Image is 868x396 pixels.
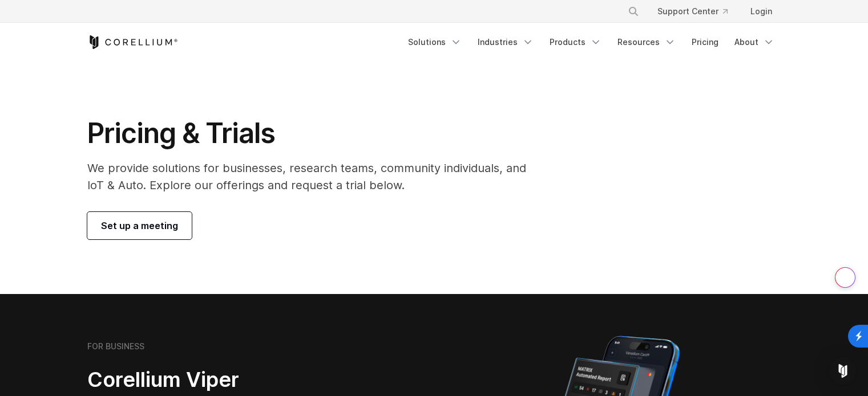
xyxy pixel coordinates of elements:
[728,32,781,52] a: About
[611,32,683,52] a: Resources
[471,32,540,52] a: Industries
[741,1,781,22] a: Login
[685,32,725,52] a: Pricing
[87,212,192,239] a: Set up a meeting
[401,32,469,52] a: Solutions
[87,35,178,49] a: Corellium Home
[648,1,737,22] a: Support Center
[87,116,542,150] h1: Pricing & Trials
[87,341,144,352] h6: FOR BUSINESS
[623,1,644,22] button: Search
[543,32,608,52] a: Products
[401,32,781,52] div: Navigation Menu
[87,160,542,194] p: We provide solutions for businesses, research teams, community individuals, and IoT & Auto. Explo...
[829,357,857,385] div: Open Intercom Messenger
[614,1,781,22] div: Navigation Menu
[101,219,178,232] span: Set up a meeting
[87,367,380,393] h2: Corellium Viper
